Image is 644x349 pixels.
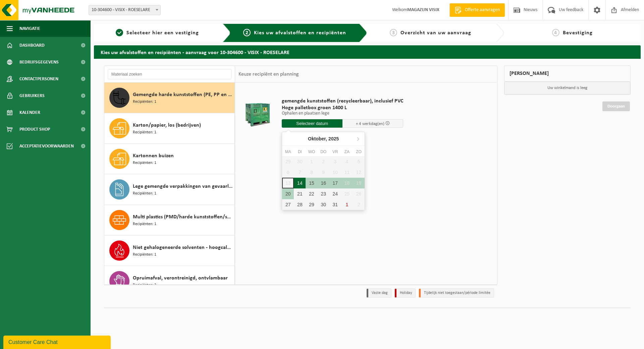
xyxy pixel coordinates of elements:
[407,7,439,12] strong: MAGAZIJN VISIX
[89,5,161,15] span: 10-304600 - VISIX - ROESELARE
[133,152,174,160] span: Kartonnen buizen
[282,148,294,155] div: ma
[329,148,341,155] div: vr
[329,188,341,199] div: 24
[504,82,631,94] p: Uw winkelmand is leeg
[133,282,156,289] span: Recipiënten: 2
[282,199,294,210] div: 27
[329,199,341,210] div: 31
[504,66,631,82] div: [PERSON_NAME]
[282,104,403,111] span: Hoge palletbox groen 1400 L
[390,29,397,36] span: 3
[282,188,294,199] div: 20
[318,199,329,210] div: 30
[133,182,233,190] span: Lege gemengde verpakkingen van gevaarlijke stoffen
[367,289,391,298] li: Vaste dag
[318,178,329,188] div: 16
[400,30,471,36] span: Overzicht van uw aanvraag
[133,99,156,105] span: Recipiënten: 1
[318,188,329,199] div: 23
[104,83,235,113] button: Gemengde harde kunststoffen (PE, PP en PVC), recycleerbaar (industrieel) Recipiënten: 1
[306,178,317,188] div: 15
[602,101,630,111] a: Doorgaan
[341,148,353,155] div: za
[133,160,156,166] span: Recipiënten: 1
[94,45,641,58] h2: Kies uw afvalstoffen en recipiënten - aanvraag voor 10-304600 - VISIX - ROESELARE
[19,71,58,87] span: Contactpersonen
[19,138,74,155] span: Acceptatievoorwaarden
[133,91,233,99] span: Gemengde harde kunststoffen (PE, PP en PVC), recycleerbaar (industrieel)
[353,148,365,155] div: zo
[395,289,416,298] li: Holiday
[552,29,559,36] span: 4
[254,30,346,36] span: Kies uw afvalstoffen en recipiënten
[89,5,160,15] span: 10-304600 - VISIX - ROESELARE
[104,235,235,266] button: Niet gehalogeneerde solventen - hoogcalorisch in kleinverpakking Recipiënten: 1
[243,29,251,36] span: 2
[19,121,50,138] span: Product Shop
[133,213,233,221] span: Multi plastics (PMD/harde kunststoffen/spanbanden/EPS/folie naturel/folie gemengd)
[133,244,233,252] span: Niet gehalogeneerde solventen - hoogcalorisch in kleinverpakking
[356,122,384,126] span: + 4 werkdag(en)
[133,252,156,258] span: Recipiënten: 1
[108,69,231,79] input: Materiaal zoeken
[19,54,59,71] span: Bedrijfsgegevens
[306,148,317,155] div: wo
[305,133,341,144] div: Oktober,
[133,121,201,129] span: Karton/papier, los (bedrijven)
[235,66,302,83] div: Keuze recipiënt en planning
[133,190,156,197] span: Recipiënten: 1
[104,113,235,144] button: Karton/papier, los (bedrijven) Recipiënten: 1
[294,188,306,199] div: 21
[104,174,235,205] button: Lege gemengde verpakkingen van gevaarlijke stoffen Recipiënten: 1
[116,29,123,36] span: 1
[306,188,317,199] div: 22
[97,29,217,37] a: 1Selecteer hier een vestiging
[294,199,306,210] div: 28
[133,221,156,227] span: Recipiënten: 1
[419,289,494,298] li: Tijdelijk niet toegestaan/période limitée
[563,30,593,36] span: Bevestiging
[19,104,40,121] span: Kalender
[318,148,329,155] div: do
[328,136,339,141] i: 2025
[19,37,45,54] span: Dashboard
[294,148,306,155] div: di
[19,87,45,104] span: Gebruikers
[126,30,199,36] span: Selecteer hier een vestiging
[104,144,235,174] button: Kartonnen buizen Recipiënten: 1
[282,119,342,128] input: Selecteer datum
[294,178,306,188] div: 14
[104,266,235,297] button: Opruimafval, verontreinigd, ontvlambaar Recipiënten: 2
[133,129,156,136] span: Recipiënten: 1
[282,111,403,116] p: Ophalen en plaatsen lege
[19,20,40,37] span: Navigatie
[329,178,341,188] div: 17
[463,7,501,13] span: Offerte aanvragen
[449,3,505,17] a: Offerte aanvragen
[104,205,235,235] button: Multi plastics (PMD/harde kunststoffen/spanbanden/EPS/folie naturel/folie gemengd) Recipiënten: 1
[3,334,112,349] iframe: chat widget
[282,98,403,104] span: gemengde kunststoffen (recycleerbaar), inclusief PVC
[306,199,317,210] div: 29
[133,274,228,282] span: Opruimafval, verontreinigd, ontvlambaar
